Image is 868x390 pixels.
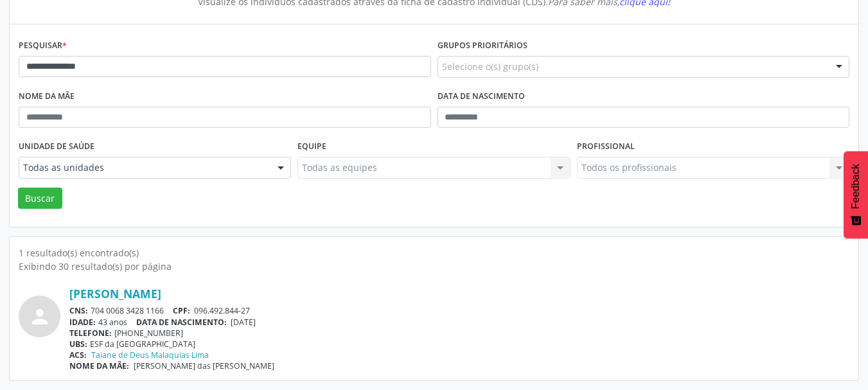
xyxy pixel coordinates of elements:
span: 096.492.844-27 [194,305,250,316]
span: Selecione o(s) grupo(s) [442,60,538,73]
div: 43 anos [69,317,849,328]
span: IDADE: [69,317,96,328]
a: [PERSON_NAME] [69,287,161,301]
span: UBS: [69,339,87,350]
label: Grupos prioritários [438,36,527,56]
label: Equipe [297,137,326,157]
span: Feedback [850,164,862,209]
div: [PHONE_NUMBER] [69,328,849,339]
label: Unidade de saúde [19,137,94,157]
button: Feedback - Mostrar pesquisa [844,151,868,238]
label: Nome da mãe [19,87,75,107]
div: Exibindo 30 resultado(s) por página [19,260,849,273]
button: Buscar [18,188,62,209]
div: ESF da [GEOGRAPHIC_DATA] [69,339,849,350]
div: 704 0068 3428 1166 [69,305,849,316]
span: TELEFONE: [69,328,112,339]
a: Taiane de Deus Malaquias Lima [91,350,209,360]
span: NOME DA MÃE: [69,360,129,371]
label: Data de nascimento [438,87,525,107]
span: [PERSON_NAME] das [PERSON_NAME] [134,360,274,371]
span: Todas as unidades [23,161,265,174]
span: ACS: [69,350,87,360]
span: CNS: [69,305,88,316]
label: Profissional [577,137,635,157]
span: DATA DE NASCIMENTO: [136,317,227,328]
div: 1 resultado(s) encontrado(s) [19,246,849,260]
label: Pesquisar [19,36,67,56]
span: [DATE] [231,317,256,328]
i: person [28,305,51,328]
span: CPF: [173,305,190,316]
